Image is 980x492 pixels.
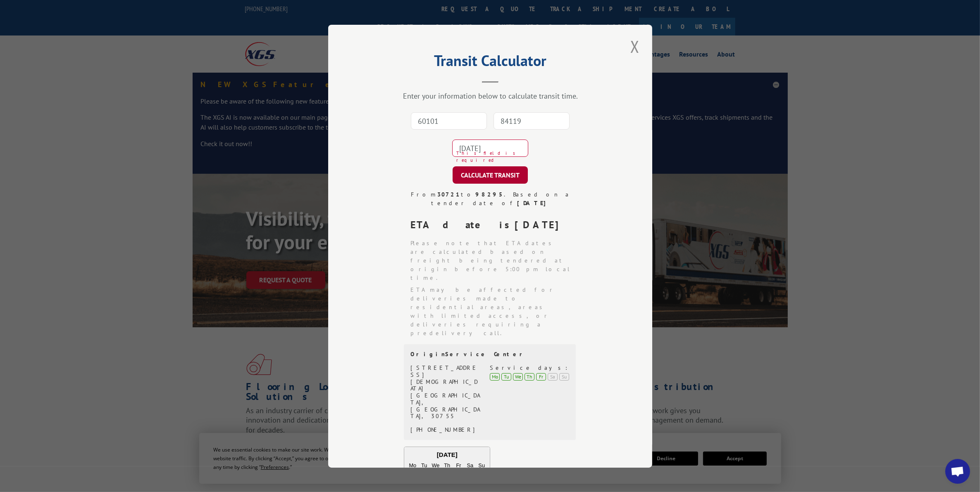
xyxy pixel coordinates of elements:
[410,392,480,420] div: [GEOGRAPHIC_DATA], [GEOGRAPHIC_DATA], 30755
[515,218,566,231] strong: [DATE]
[410,426,480,433] div: [PHONE_NUMBER]
[548,373,558,380] div: Sa
[410,218,577,232] div: ETA date is
[410,351,569,358] div: Origin Service Center
[437,191,460,198] strong: 30721
[410,364,480,392] div: [STREET_ADDRESS][DEMOGRAPHIC_DATA]
[404,450,490,460] div: [DATE]
[536,373,546,380] div: Fr
[456,150,528,163] span: This field is required
[490,364,569,371] div: Service days:
[411,112,487,130] input: Origin Zip
[525,373,534,380] div: Th
[628,35,642,58] button: Close modal
[490,373,500,380] div: Mo
[408,460,417,470] div: Mo
[452,140,528,157] input: Tender Date
[494,112,570,130] input: Dest. Zip
[945,459,970,484] a: Open chat
[453,460,463,470] div: Fr
[477,460,486,470] div: Su
[410,239,577,282] li: Please note that ETA dates are calculated based on freight being tendered at origin before 5:00 p...
[559,373,569,380] div: Su
[404,190,577,208] div: From to . Based on a tender date of
[475,191,503,198] strong: 98295
[513,373,523,380] div: We
[370,55,611,71] h2: Transit Calculator
[453,166,528,184] button: CALCULATE TRANSIT
[430,460,440,470] div: We
[442,460,452,470] div: Th
[465,460,475,470] div: Sa
[501,373,511,380] div: Tu
[419,460,429,470] div: Tu
[517,199,549,207] strong: [DATE]
[410,286,577,338] li: ETA may be affected for deliveries made to residential areas, areas with limited access, or deliv...
[370,91,611,101] div: Enter your information below to calculate transit time.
